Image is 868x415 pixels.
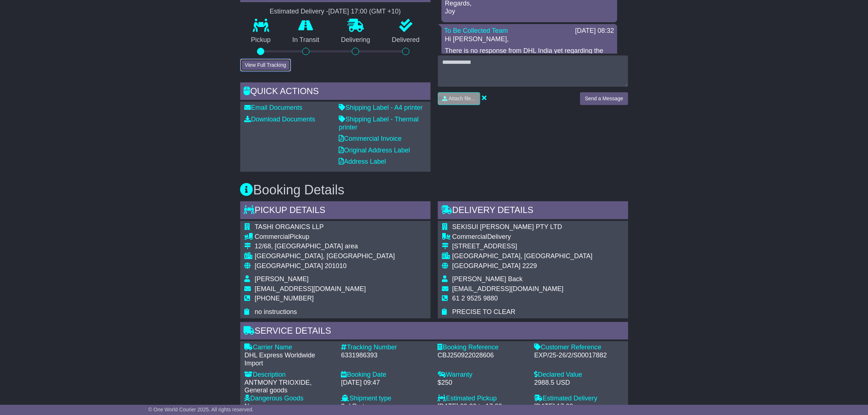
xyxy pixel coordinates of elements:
[240,59,291,71] button: View Full Tracking
[452,243,593,251] div: [STREET_ADDRESS]
[240,183,628,197] h3: Booking Details
[255,262,323,269] span: [GEOGRAPHIC_DATA]
[255,233,395,241] div: Pickup
[452,233,487,240] span: Commercial
[240,8,431,16] div: Estimated Delivery -
[452,233,593,241] div: Delivery
[341,395,431,403] div: Shipment type
[339,116,419,131] a: Shipping Label - Thermal printer
[339,147,410,154] a: Original Address Label
[245,116,315,123] a: Download Documents
[255,243,395,251] div: 12/68, [GEOGRAPHIC_DATA] area
[245,344,334,352] div: Carrier Name
[255,285,366,292] span: [EMAIL_ADDRESS][DOMAIN_NAME]
[339,104,423,111] a: Shipping Label - A4 printer
[341,344,431,352] div: Tracking Number
[245,379,334,395] div: ANTMONY TRIOXIDE, General goods
[341,379,431,387] div: [DATE] 09:47
[245,352,334,367] div: DHL Express Worldwide Import
[452,262,521,269] span: [GEOGRAPHIC_DATA]
[255,233,290,240] span: Commercial
[245,403,253,410] span: No
[255,275,309,283] span: [PERSON_NAME]
[255,252,395,260] div: [GEOGRAPHIC_DATA], [GEOGRAPHIC_DATA]
[452,275,523,283] span: [PERSON_NAME] Back
[240,322,628,342] div: Service Details
[438,371,527,379] div: Warranty
[522,262,537,269] span: 2229
[330,36,381,44] p: Delivering
[452,285,564,292] span: [EMAIL_ADDRESS][DOMAIN_NAME]
[240,201,431,221] div: Pickup Details
[438,201,628,221] div: Delivery Details
[245,104,303,111] a: Email Documents
[245,371,334,379] div: Description
[438,352,527,360] div: CBJ250922028606
[534,344,624,352] div: Customer Reference
[255,308,297,315] span: no instructions
[438,379,527,387] div: $250
[444,27,508,34] a: To Be Collected Team
[452,295,498,302] span: 61 2 9525 9880
[381,36,431,44] p: Delivered
[580,92,628,105] button: Send a Message
[534,379,624,387] div: 2988.5 USD
[328,8,401,16] div: [DATE] 17:00 (GMT +10)
[339,135,402,142] a: Commercial Invoice
[534,395,624,403] div: Estimated Delivery
[148,407,254,412] span: © One World Courier 2025. All rights reserved.
[438,403,527,411] div: [DATE] 09:00 to 17:00
[325,262,347,269] span: 201010
[438,344,527,352] div: Booking Reference
[339,158,386,165] a: Address Label
[281,36,330,44] p: In Transit
[240,82,431,102] div: Quick Actions
[534,371,624,379] div: Declared Value
[452,308,515,315] span: PRECISE TO CLEAR
[445,35,614,43] p: Hi [PERSON_NAME],
[534,352,624,360] div: EXP/25-26/2/S00017882
[452,252,593,260] div: [GEOGRAPHIC_DATA], [GEOGRAPHIC_DATA]
[438,395,527,403] div: Estimated Pickup
[534,403,624,411] div: [DATE] 17:00
[445,47,614,78] p: There is no response from DHL India yet regarding the pickup request. I sent another follow-up [D...
[255,295,314,302] span: [PHONE_NUMBER]
[341,352,431,360] div: 6331986393
[452,223,562,230] span: SEKISUI [PERSON_NAME] PTY LTD
[341,403,368,410] span: 3rd Party
[575,27,614,35] div: [DATE] 08:32
[341,371,431,379] div: Booking Date
[240,36,282,44] p: Pickup
[245,395,334,403] div: Dangerous Goods
[255,223,324,230] span: TASHI ORGANICS LLP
